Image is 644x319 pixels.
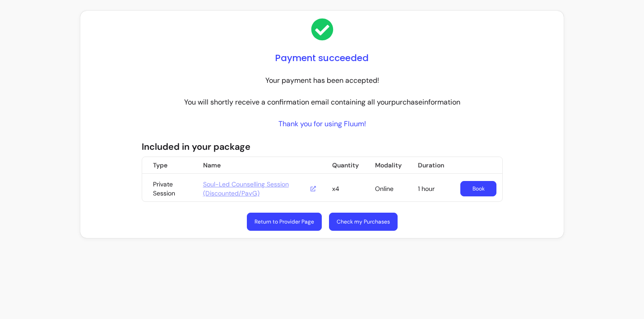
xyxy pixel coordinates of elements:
[278,119,366,129] p: Thank you for using Fluum!
[203,180,316,198] a: Soul-Led Counselling Session (Discounted/PayG)
[247,213,322,231] a: Return to Provider Page
[192,157,322,174] th: Name
[332,185,339,193] span: x4
[321,157,364,174] th: Quantity
[184,97,460,108] p: You will shortly receive a confirmation email containing all your purchase information
[275,52,369,64] h1: Payment succeeded
[265,75,379,86] p: Your payment has been accepted!
[460,181,496,196] a: Book
[407,157,449,174] th: Duration
[142,140,503,153] p: Included in your package
[418,185,435,193] span: 1 hour
[142,157,192,174] th: Type
[153,180,175,197] span: Private Session
[364,157,407,174] th: Modality
[329,213,398,231] a: Check my Purchases
[375,185,394,193] span: Online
